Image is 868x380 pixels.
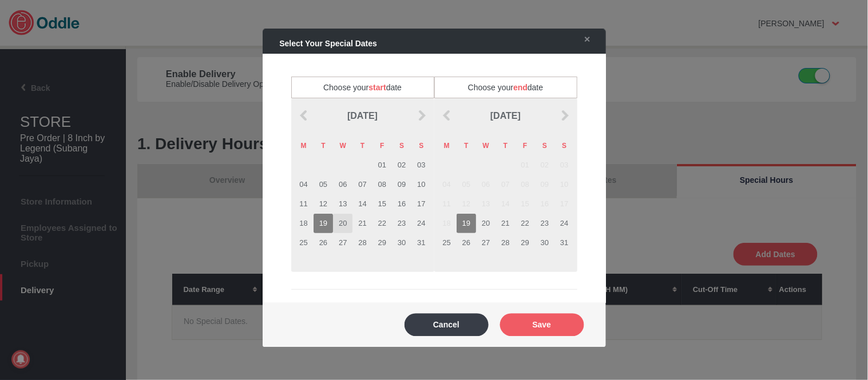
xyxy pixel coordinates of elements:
td: 14 [352,194,372,214]
div: Select Your Special Dates [268,33,567,54]
th: T [352,136,372,155]
td: 28 [352,233,372,253]
td: 25 [437,233,457,253]
td: 29 [372,233,392,253]
td: 21 [352,214,372,233]
td: 09 [535,175,554,194]
th: S [535,136,554,155]
td: 06 [333,175,352,194]
span: Choose your date [434,77,577,98]
td: 09 [392,175,411,194]
span: start [368,83,386,92]
td: [DATE] [457,98,555,134]
th: T [314,136,333,155]
th: F [516,136,535,155]
td: 10 [554,175,574,194]
td: 25 [294,233,314,253]
td: 26 [457,233,476,253]
td: 27 [333,233,352,253]
th: M [437,136,457,155]
td: 11 [437,194,457,214]
td: [DATE] [314,98,412,134]
td: 05 [457,175,476,194]
td: 08 [372,175,392,194]
td: 14 [496,194,515,214]
td: 19 [457,214,476,233]
td: 11 [294,194,314,214]
th: F [372,136,392,155]
th: S [554,136,574,155]
img: next_arrow.png [416,110,427,121]
img: next_arrow.png [559,110,570,121]
td: 15 [516,194,535,214]
td: 23 [535,214,554,233]
td: 03 [554,155,574,175]
td: 08 [516,175,535,194]
td: 16 [392,194,411,214]
td: 24 [554,214,574,233]
img: prev_arrow.png [441,110,453,121]
td: 10 [411,175,431,194]
td: 01 [372,155,392,175]
button: Save [500,313,584,336]
th: W [333,136,352,155]
td: 22 [372,214,392,233]
th: M [294,136,314,155]
th: S [392,136,411,155]
td: 17 [554,194,574,214]
a: ✕ [573,29,597,50]
td: 01 [516,155,535,175]
span: end [513,83,528,92]
td: 03 [411,155,431,175]
td: 22 [516,214,535,233]
td: 18 [294,214,314,233]
td: 31 [411,233,431,253]
td: 05 [314,175,333,194]
td: 07 [352,175,372,194]
td: 04 [437,175,457,194]
td: 18 [437,214,457,233]
td: 30 [535,233,554,253]
td: 31 [554,233,574,253]
td: 30 [392,233,411,253]
td: 13 [333,194,352,214]
td: 12 [457,194,476,214]
th: W [476,136,496,155]
td: 16 [535,194,554,214]
td: 29 [516,233,535,253]
th: T [457,136,476,155]
td: 13 [476,194,496,214]
td: 17 [411,194,431,214]
td: 20 [333,214,352,233]
td: 12 [314,194,333,214]
td: 19 [314,214,333,233]
td: 24 [411,214,431,233]
img: prev_arrow.png [298,110,310,121]
td: 07 [496,175,515,194]
td: 20 [476,214,496,233]
td: 02 [535,155,554,175]
td: 21 [496,214,515,233]
td: 27 [476,233,496,253]
th: T [496,136,515,155]
button: Cancel [405,313,489,336]
td: 02 [392,155,411,175]
td: 23 [392,214,411,233]
td: 06 [476,175,496,194]
span: Choose your date [291,77,434,98]
td: 28 [496,233,515,253]
td: 26 [314,233,333,253]
td: 04 [294,175,314,194]
td: 15 [372,194,392,214]
th: S [411,136,431,155]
